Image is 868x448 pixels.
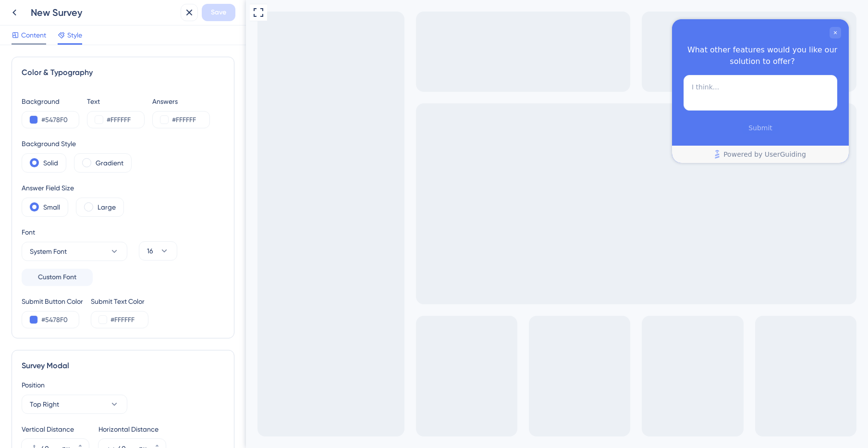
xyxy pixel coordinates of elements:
div: Vertical Distance [22,423,89,435]
span: Content [21,29,46,41]
div: Submit Text Color [91,296,148,307]
button: Save [202,4,235,21]
span: 16 [147,245,153,257]
label: Small [43,201,60,213]
div: Submit Button Color [22,296,83,307]
div: Background Style [22,138,132,149]
label: Gradient [96,157,123,169]
div: Text [87,96,145,107]
span: Save [211,7,226,18]
div: New Survey [31,6,177,19]
span: Top Right [30,398,59,410]
button: Custom Font [22,269,93,286]
div: Font [22,226,127,238]
span: Custom Font [38,272,76,283]
div: Answer Field Size [22,182,124,194]
span: System Font [30,246,67,257]
button: Top Right [22,395,127,414]
div: Survey Modal [22,360,224,372]
div: Background [22,96,79,107]
div: Answers [152,96,210,107]
div: Color & Typography [22,67,224,78]
div: Horizontal Distance [98,423,166,435]
label: Large [98,201,116,213]
label: Solid [43,157,58,169]
iframe: UserGuiding Survey [426,19,603,163]
span: Style [67,29,82,41]
button: 16 [139,241,177,261]
div: Position [22,379,224,391]
button: System Font [22,242,127,261]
